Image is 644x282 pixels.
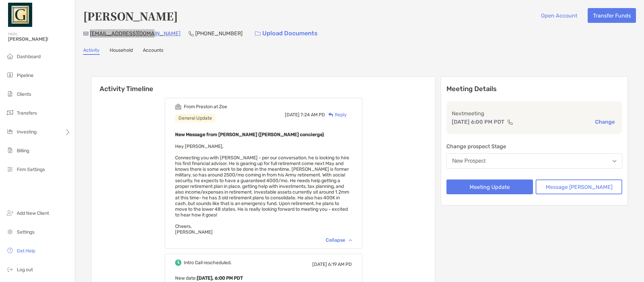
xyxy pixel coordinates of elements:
[143,47,163,55] a: Accounts
[175,259,181,266] img: Event icon
[175,104,181,110] img: Event icon
[452,158,486,164] div: New Prospect
[312,261,327,267] span: [DATE]
[6,52,14,60] img: dashboard icon
[328,113,333,117] img: Reply icon
[593,118,617,125] button: Change
[6,127,14,135] img: investing icon
[446,179,533,194] button: Meeting Update
[6,71,14,79] img: pipeline icon
[6,109,14,117] img: transfers icon
[6,90,14,98] img: clients icon
[536,8,582,23] button: Open Account
[325,111,347,118] div: Reply
[452,109,617,118] p: Next meeting
[6,165,14,173] img: firm-settings icon
[184,260,232,266] div: Intro Call rescheduled.
[446,142,622,151] p: Change prospect Stage
[17,267,33,273] span: Log out
[17,91,31,97] span: Clients
[83,8,178,24] h4: [PERSON_NAME]
[507,119,513,125] img: communication type
[328,261,352,267] span: 6:19 AM PD
[175,132,324,137] b: New Message from [PERSON_NAME] ([PERSON_NAME] concierge)
[588,8,636,23] button: Transfer Funds
[452,118,504,126] p: [DATE] 6:00 PM PDT
[17,248,35,254] span: Get Help
[17,54,41,59] span: Dashboard
[612,160,616,162] img: Open dropdown arrow
[285,112,300,118] span: [DATE]
[90,29,180,38] p: [EMAIL_ADDRESS][DOMAIN_NAME]
[349,239,352,241] img: Chevron icon
[175,144,349,235] span: Hey [PERSON_NAME], Connecting you with [PERSON_NAME] - per our conversation, he is looking to hir...
[92,77,435,93] h6: Activity Timeline
[175,114,215,122] div: General Update
[6,146,14,154] img: billing icon
[251,26,322,41] a: Upload Documents
[6,246,14,254] img: get-help icon
[17,229,35,235] span: Settings
[8,3,32,27] img: Zoe Logo
[189,31,194,36] img: Phone Icon
[184,104,227,110] div: From Preston at Zoe
[17,167,45,172] span: Firm Settings
[195,29,243,38] p: [PHONE_NUMBER]
[255,31,261,36] img: button icon
[17,129,37,135] span: Investing
[17,210,49,216] span: Add New Client
[8,36,71,42] span: [PERSON_NAME]!
[197,275,243,281] b: [DATE], 6:00 PM PDT
[110,47,133,55] a: Household
[6,209,14,217] img: add_new_client icon
[17,110,37,116] span: Transfers
[446,153,622,169] button: New Prospect
[17,148,29,154] span: Billing
[301,112,325,118] span: 7:24 AM PD
[6,228,14,236] img: settings icon
[536,179,622,194] button: Message [PERSON_NAME]
[326,237,352,243] div: Collapse
[17,73,34,78] span: Pipeline
[6,265,14,273] img: logout icon
[83,47,100,55] a: Activity
[446,85,622,93] p: Meeting Details
[83,32,89,36] img: Email Icon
